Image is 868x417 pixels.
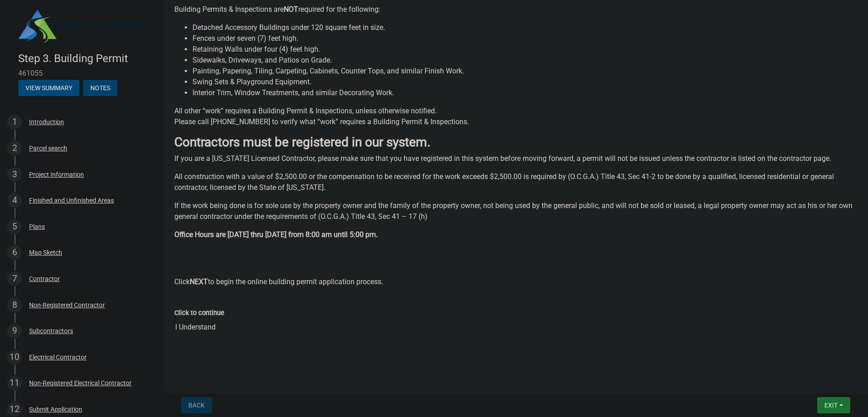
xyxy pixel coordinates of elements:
[7,167,22,182] div: 3
[174,135,430,150] strong: Contractors must be registered in our system.
[192,77,857,87] li: Swing Sets & Playground Equipment.
[7,376,22,390] div: 11
[7,272,22,286] div: 7
[18,52,156,65] h4: Step 3. Building Permit
[18,69,145,78] span: 461055
[29,171,84,178] div: Project Information
[174,4,857,15] p: Building Permits & Inspections are required for the following:
[284,5,298,14] strong: NOT
[7,245,22,260] div: 6
[83,80,118,96] button: Notes
[7,298,22,312] div: 8
[188,402,205,409] span: Back
[7,219,22,234] div: 5
[824,402,838,409] span: Exit
[29,380,132,386] div: Non-Registered Electrical Contractor
[29,223,45,230] div: Plans
[29,119,64,125] div: Introduction
[817,397,850,413] button: Exit
[18,85,79,92] wm-modal-confirm: Summary
[174,276,857,287] p: Click to begin the online building permit application process.
[174,106,857,127] p: All other “work” requires a Building Permit & Inspections, unless otherwise notified. Please call...
[29,328,73,334] div: Subcontractors
[18,80,79,96] button: View Summary
[7,115,22,129] div: 1
[192,87,857,98] li: Interior Trim, Window Treatments, and similar Decorating Work.
[83,85,118,92] wm-modal-confirm: Notes
[7,350,22,364] div: 10
[7,141,22,155] div: 2
[29,249,62,256] div: Map Sketch
[174,171,857,193] p: All construction with a value of $2,500.00 or the compensation to be received for the work exceed...
[192,44,857,55] li: Retaining Walls under four (4) feet high.
[192,33,857,44] li: Fences under seven (7) feet high.
[7,402,22,417] div: 12
[29,302,105,308] div: Non-Registered Contractor
[192,55,857,66] li: Sidewalks, Driveways, and Patios on Grade.
[7,193,22,208] div: 4
[174,310,224,316] label: Click to continue
[29,145,67,151] div: Parcel search
[29,197,114,204] div: Finished and Unfinished Areas
[192,22,857,33] li: Detached Accessory Buildings under 120 square feet in size.
[174,200,857,222] p: If the work being done is for sole use by the property owner and the family of the property owner...
[174,230,378,239] strong: Office Hours are [DATE] thru [DATE] from 8:00 am until 5:00 pm.
[29,354,87,360] div: Electrical Contractor
[174,153,857,164] p: If you are a [US_STATE] Licensed Contractor, please make sure that you have registered in this sy...
[18,10,149,43] img: Troup County, Georgia
[181,397,212,413] button: Back
[7,324,22,338] div: 9
[29,276,60,282] div: Contractor
[29,406,82,412] div: Submit Application
[190,277,208,286] strong: NEXT
[192,66,857,77] li: Painting, Papering, Tiling, Carpeting, Cabinets, Counter Tops, and similar Finish Work.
